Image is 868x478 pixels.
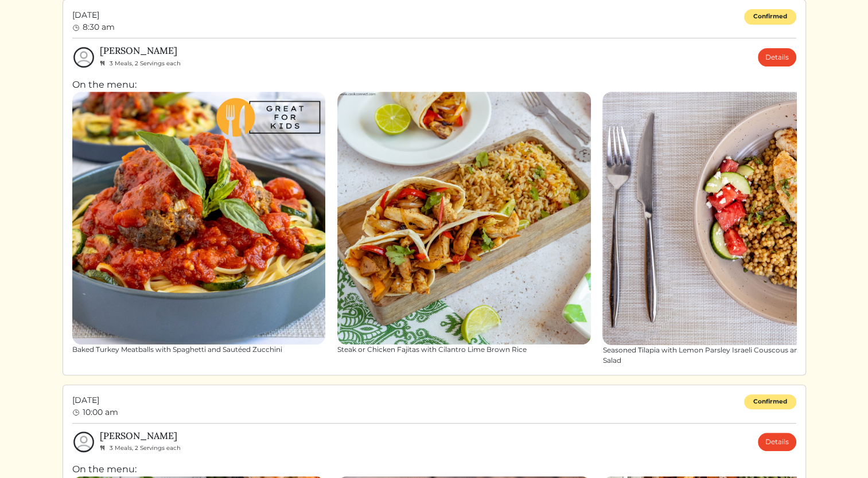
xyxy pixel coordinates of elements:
div: Seasoned Tilapia with Lemon Parsley Israeli Couscous and Watermelon Salad [602,345,856,366]
span: 8:30 am [83,22,115,32]
span: [DATE] [72,9,115,21]
h6: [PERSON_NAME] [100,430,181,441]
img: profile-circle-6dcd711754eaac681cb4e5fa6e5947ecf152da99a3a386d1f417117c42b37ef2.svg [72,46,95,69]
div: Steak or Chicken Fajitas with Cilantro Lime Brown Rice [337,344,591,355]
a: Details [758,48,796,66]
div: Confirmed [744,394,796,410]
img: clock-b05ee3d0f9935d60bc54650fc25b6257a00041fd3bdc39e3e98414568feee22d.svg [72,409,80,417]
img: Baked Turkey Meatballs with Spaghetti and Sautéed Zucchini [72,92,326,345]
div: On the menu: [72,78,796,366]
a: Seasoned Tilapia with Lemon Parsley Israeli Couscous and Watermelon Salad [602,92,856,366]
img: clock-b05ee3d0f9935d60bc54650fc25b6257a00041fd3bdc39e3e98414568feee22d.svg [72,24,80,32]
span: 3 Meals, 2 Servings each [110,444,181,452]
div: Confirmed [744,9,796,25]
h6: [PERSON_NAME] [100,45,181,56]
span: 10:00 am [83,407,118,417]
a: Baked Turkey Meatballs with Spaghetti and Sautéed Zucchini [72,92,326,355]
img: fork_knife_small-8e8c56121c6ac9ad617f7f0151facf9cb574b427d2b27dceffcaf97382ddc7e7.svg [100,60,105,66]
a: Details [758,433,796,451]
img: fork_knife_small-8e8c56121c6ac9ad617f7f0151facf9cb574b427d2b27dceffcaf97382ddc7e7.svg [100,445,105,450]
span: 3 Meals, 2 Servings each [110,60,181,67]
div: Baked Turkey Meatballs with Spaghetti and Sautéed Zucchini [72,344,326,355]
img: profile-circle-6dcd711754eaac681cb4e5fa6e5947ecf152da99a3a386d1f417117c42b37ef2.svg [72,430,95,453]
span: [DATE] [72,394,118,406]
img: Steak or Chicken Fajitas with Cilantro Lime Brown Rice [337,92,591,345]
a: Steak or Chicken Fajitas with Cilantro Lime Brown Rice [337,92,591,355]
img: Seasoned Tilapia with Lemon Parsley Israeli Couscous and Watermelon Salad [602,92,856,345]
